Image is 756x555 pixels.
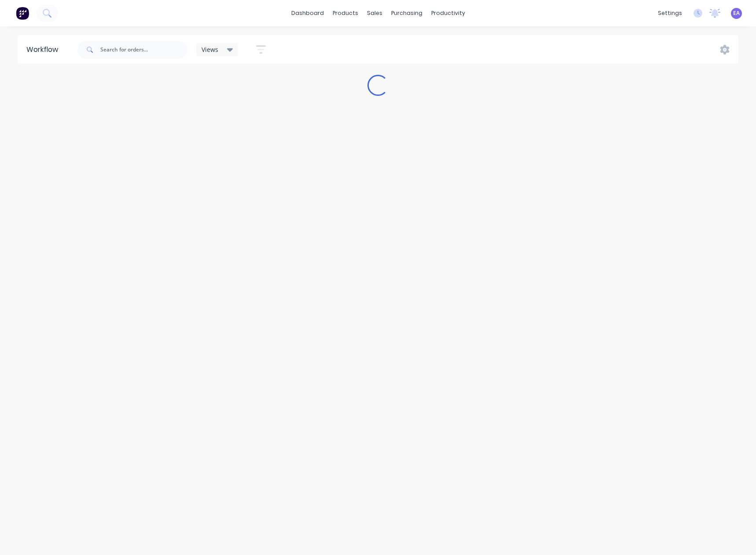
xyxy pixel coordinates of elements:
[328,7,363,20] div: products
[100,41,187,58] input: Search for orders...
[16,7,29,20] img: Factory
[387,7,427,20] div: purchasing
[733,9,740,17] span: EA
[287,7,328,20] a: dashboard
[653,7,686,20] div: settings
[363,7,387,20] div: sales
[26,44,62,55] div: Workflow
[202,45,218,54] span: Views
[427,7,470,20] div: productivity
